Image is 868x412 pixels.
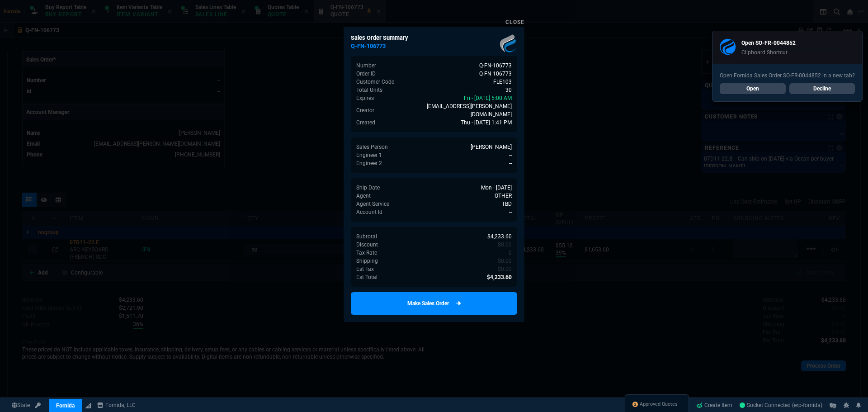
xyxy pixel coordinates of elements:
[351,34,517,42] h6: Sales Order Summary
[94,401,138,409] a: msbcCompanyName
[720,83,786,94] a: Open
[351,42,517,50] h5: Q-FN-106773
[741,49,796,56] p: Clipboard Shortcut
[640,401,678,408] span: Approved Quotes
[741,39,796,47] p: Open SO-FR-0044852
[693,398,736,412] a: Create Item
[351,292,517,315] a: Make Sales Order
[720,71,855,80] p: Open Fornida Sales Order SO-FR-0044852 in a new tab?
[33,401,43,409] a: API TOKEN
[9,401,33,409] a: Global State
[505,19,524,25] a: Close
[740,402,822,408] span: Socket Connected (erp-fornida)
[740,401,822,409] a: dagbcqQ4qyfRfEy6AACt
[789,83,855,94] a: Decline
